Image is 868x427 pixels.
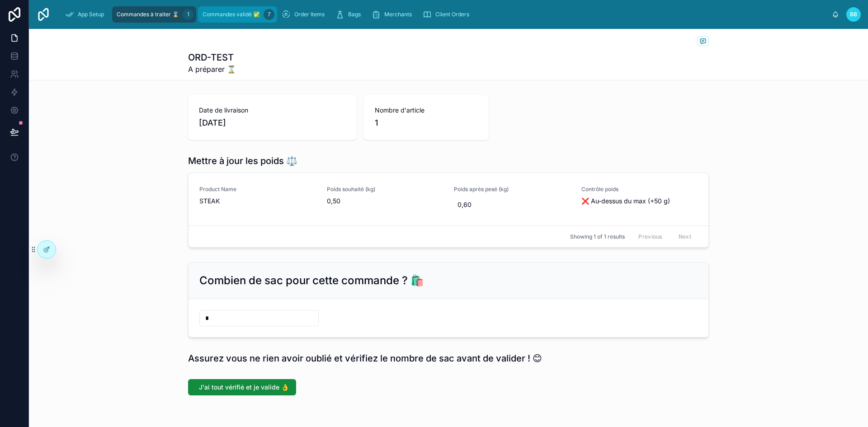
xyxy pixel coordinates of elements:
[199,186,316,193] span: Product Name
[384,11,412,18] span: Merchants
[581,197,698,206] span: ❌ Au-dessus du max (+50 g)
[112,6,196,23] a: Commandes à traiter ⌛1
[188,379,296,395] button: J'ai tout vérifié et je valide 👌
[454,186,571,193] span: Poids après pesé (kg)
[199,197,316,206] span: STEAK
[850,11,857,18] span: BB
[570,233,625,240] span: Showing 1 of 1 results
[203,11,260,18] span: Commandes validé ✅
[188,155,297,167] h1: Mettre à jour les poids ⚖️
[375,106,478,115] span: Nombre d'article
[78,11,104,18] span: App Setup
[188,352,542,365] h1: Assurez vous ne rien avoir oublié et vérifiez le nombre de sac avant de valider ! 😊
[294,11,325,18] span: Order Items
[36,7,51,22] img: App logo
[348,11,361,18] span: Bags
[199,117,346,129] span: [DATE]
[369,6,418,23] a: Merchants
[458,200,567,209] span: 0,60
[58,5,832,24] div: scrollable content
[198,6,277,23] a: Commandes validé ✅7
[420,6,476,23] a: Client Orders
[327,186,443,193] span: Poids souhaité (kg)
[199,106,346,115] span: Date de livraison
[117,11,179,18] span: Commandes à traiter ⌛
[264,9,274,20] div: 7
[188,51,236,64] h1: ORD-TEST
[375,117,478,129] span: 1
[435,11,469,18] span: Client Orders
[183,9,193,20] div: 1
[62,6,110,23] a: App Setup
[199,273,424,288] h2: Combien de sac pour cette commande ? 🛍️
[188,64,236,75] span: A préparer ⌛
[333,6,367,23] a: Bags
[279,6,331,23] a: Order Items
[581,186,698,193] span: Contrôle poids
[199,383,289,392] span: J'ai tout vérifié et je valide 👌
[327,197,443,206] span: 0,50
